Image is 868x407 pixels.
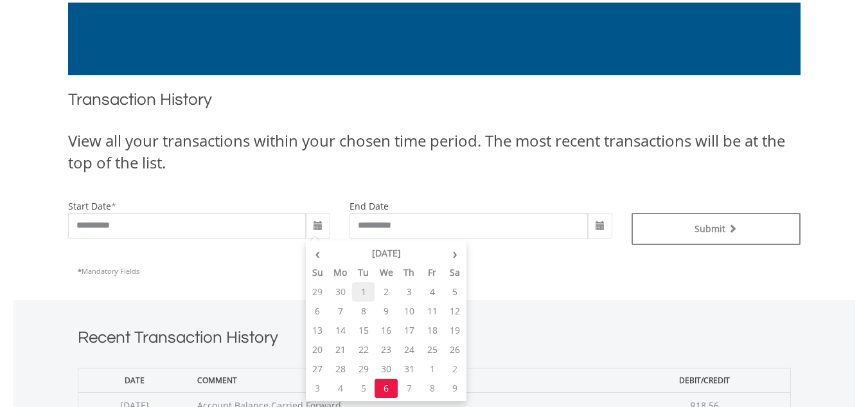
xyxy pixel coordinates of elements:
[352,321,375,340] td: 15
[352,359,375,379] td: 29
[306,321,329,340] td: 13
[421,321,444,340] td: 18
[68,130,801,174] div: View all your transactions within your chosen time period. The most recent transactions will be a...
[306,340,329,359] td: 20
[632,213,801,245] button: Submit
[329,302,352,321] td: 7
[398,379,421,398] td: 7
[329,244,444,263] th: [DATE]
[68,3,801,75] img: EasyMortage Promotion Banner
[421,282,444,302] td: 4
[306,302,329,321] td: 6
[78,266,139,276] span: Mandatory Fields
[443,379,466,398] td: 9
[191,368,619,392] th: Comment
[443,321,466,340] td: 19
[421,263,444,282] th: Fr
[375,282,398,302] td: 2
[443,302,466,321] td: 12
[306,263,329,282] th: Su
[375,302,398,321] td: 9
[421,379,444,398] td: 8
[352,340,375,359] td: 22
[398,340,421,359] td: 24
[352,379,375,398] td: 5
[68,200,111,212] label: start date
[421,302,444,321] td: 11
[350,200,389,212] label: end date
[421,340,444,359] td: 25
[443,263,466,282] th: Sa
[306,379,329,398] td: 3
[306,282,329,302] td: 29
[398,302,421,321] td: 10
[443,340,466,359] td: 26
[306,244,329,263] th: ‹
[398,282,421,302] td: 3
[398,321,421,340] td: 17
[375,263,398,282] th: We
[443,359,466,379] td: 2
[329,282,352,302] td: 30
[375,321,398,340] td: 16
[398,263,421,282] th: Th
[443,282,466,302] td: 5
[306,359,329,379] td: 27
[352,302,375,321] td: 8
[78,368,191,392] th: Date
[78,326,791,355] h1: Recent Transaction History
[329,359,352,379] td: 28
[421,359,444,379] td: 1
[329,379,352,398] td: 4
[375,359,398,379] td: 30
[352,263,375,282] th: Tu
[619,368,790,392] th: Debit/Credit
[329,321,352,340] td: 14
[375,379,398,398] td: 6
[375,340,398,359] td: 23
[329,263,352,282] th: Mo
[443,244,466,263] th: ›
[68,88,801,117] h1: Transaction History
[398,359,421,379] td: 31
[352,282,375,302] td: 1
[329,340,352,359] td: 21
